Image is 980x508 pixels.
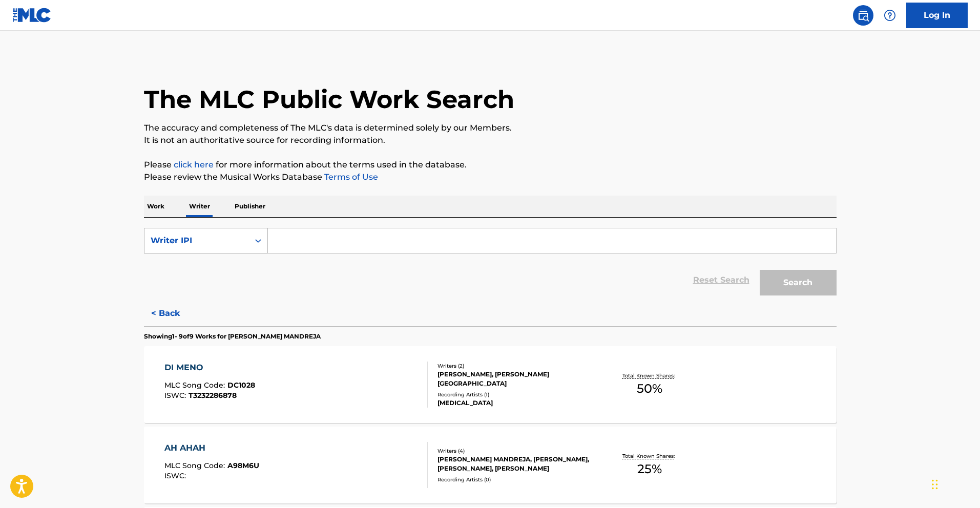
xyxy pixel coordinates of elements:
span: 50 % [637,379,662,398]
div: [PERSON_NAME] MANDREJA, [PERSON_NAME], [PERSON_NAME], [PERSON_NAME] [437,455,592,473]
a: Public Search [853,5,873,26]
p: Total Known Shares: [622,452,677,460]
a: Terms of Use [322,172,378,182]
img: MLC Logo [12,8,52,23]
p: It is not an authoritative source for recording information. [144,134,837,146]
div: Recording Artists ( 0 ) [437,476,592,483]
p: Writer [186,196,213,217]
p: Please for more information about the terms used in the database. [144,159,837,171]
span: 25 % [637,460,662,478]
a: AH AHAHMLC Song Code:A98M6UISWC:Writers (4)[PERSON_NAME] MANDREJA, [PERSON_NAME], [PERSON_NAME], ... [144,427,837,503]
a: DI MENOMLC Song Code:DC1028ISWC:T3232286878Writers (2)[PERSON_NAME], [PERSON_NAME][GEOGRAPHIC_DAT... [144,346,837,423]
span: MLC Song Code : [164,380,227,390]
div: DI MENO [164,362,255,374]
p: Showing 1 - 9 of 9 Works for [PERSON_NAME] MANDREJA [144,332,321,341]
span: T3232286878 [189,391,237,400]
div: Drag [932,469,938,500]
p: Please review the Musical Works Database [144,171,837,183]
button: < Back [144,301,205,326]
img: search [857,9,869,22]
p: Work [144,196,168,217]
p: Total Known Shares: [622,372,677,379]
form: Search Form [144,228,837,301]
iframe: Chat Widget [929,459,980,508]
span: ISWC : [164,471,189,480]
span: ISWC : [164,391,189,400]
span: DC1028 [227,380,255,390]
p: Publisher [232,196,268,217]
img: help [884,9,896,22]
span: MLC Song Code : [164,461,227,470]
span: A98M6U [227,461,259,470]
div: Writer IPI [151,235,243,247]
p: The accuracy and completeness of The MLC's data is determined solely by our Members. [144,122,837,134]
div: AH AHAH [164,442,259,454]
a: Log In [906,3,968,28]
div: [MEDICAL_DATA] [437,398,592,408]
h1: The MLC Public Work Search [144,84,514,115]
div: Writers ( 2 ) [437,362,592,370]
div: Recording Artists ( 1 ) [437,391,592,398]
a: click here [174,160,214,170]
div: [PERSON_NAME], [PERSON_NAME][GEOGRAPHIC_DATA] [437,370,592,388]
div: Help [880,5,900,26]
div: Writers ( 4 ) [437,447,592,455]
